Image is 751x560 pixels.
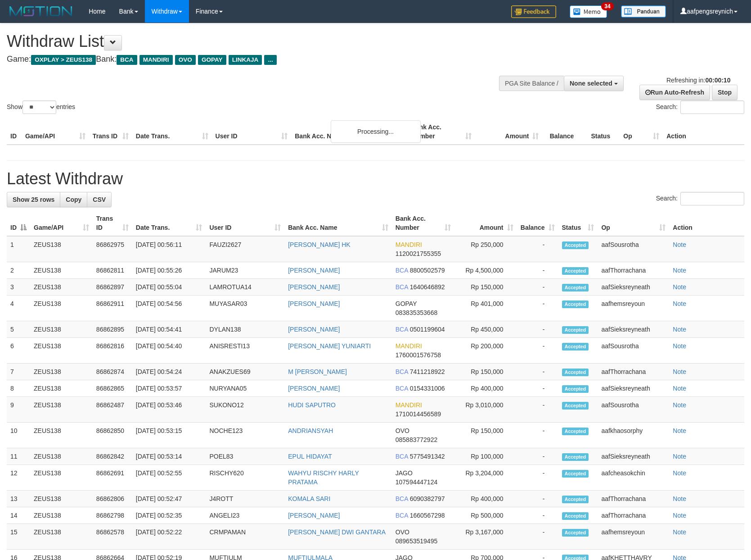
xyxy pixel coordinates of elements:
[206,296,284,321] td: MUYASAR03
[499,76,564,91] div: PGA Site Balance /
[454,465,517,491] td: Rp 3,204,000
[673,401,686,409] a: Note
[7,119,22,145] th: ID
[517,465,558,491] td: -
[198,55,226,65] span: GOPAY
[396,241,422,248] span: MANDIRI
[598,296,669,321] td: aafhemsreyoun
[396,427,409,434] span: OVO
[30,491,93,507] td: ZEUS138
[206,507,284,524] td: ANGELI23
[132,236,206,262] td: [DATE] 00:56:11
[410,326,445,333] span: Copy 0501199604 to clipboard
[30,380,93,397] td: ZEUS138
[229,55,262,65] span: LINKAJA
[93,507,132,524] td: 86862798
[396,453,408,460] span: BCA
[673,326,686,333] a: Note
[454,448,517,465] td: Rp 100,000
[132,423,206,448] td: [DATE] 00:53:15
[673,453,686,460] a: Note
[30,210,93,236] th: Game/API: activate to sort column ascending
[132,380,206,397] td: [DATE] 00:53:57
[132,448,206,465] td: [DATE] 00:53:14
[30,262,93,279] td: ZEUS138
[30,236,93,262] td: ZEUS138
[673,241,686,248] a: Note
[517,524,558,550] td: -
[598,210,669,236] th: Op: activate to sort column ascending
[673,385,686,392] a: Note
[7,210,30,236] th: ID: activate to sort column descending
[396,537,437,545] span: Copy 089653519495 to clipboard
[598,507,669,524] td: aafThorrachana
[132,397,206,423] td: [DATE] 00:53:46
[7,397,30,423] td: 9
[396,410,441,418] span: Copy 1710014456589 to clipboard
[408,119,475,145] th: Bank Acc. Number
[410,385,445,392] span: Copy 0154331006 to clipboard
[7,32,492,50] h1: Withdraw List
[30,423,93,448] td: ZEUS138
[705,77,730,84] strong: 00:00:10
[511,5,556,18] img: Feedback.jpg
[562,326,589,334] span: Accepted
[454,524,517,550] td: Rp 3,167,000
[30,364,93,380] td: ZEUS138
[396,528,409,536] span: OVO
[621,5,666,18] img: panduan.png
[30,524,93,550] td: ZEUS138
[22,100,56,114] select: Showentries
[66,196,81,203] span: Copy
[30,448,93,465] td: ZEUS138
[7,380,30,397] td: 8
[22,119,89,145] th: Game/API
[666,77,730,84] span: Refreshing in:
[7,338,30,364] td: 6
[517,364,558,380] td: -
[601,2,613,10] span: 34
[13,196,54,203] span: Show 25 rows
[562,496,589,503] span: Accepted
[410,368,445,375] span: Copy 7411218922 to clipboard
[639,85,710,100] a: Run Auto-Refresh
[396,300,417,307] span: GOPAY
[517,423,558,448] td: -
[93,524,132,550] td: 86862578
[206,465,284,491] td: RISCHY620
[396,309,437,316] span: Copy 083835353668 to clipboard
[517,236,558,262] td: -
[454,296,517,321] td: Rp 401,000
[454,364,517,380] td: Rp 150,000
[206,491,284,507] td: J4ROTT
[206,423,284,448] td: NOCHE123
[7,262,30,279] td: 2
[93,262,132,279] td: 86862811
[656,192,744,205] label: Search:
[410,283,445,291] span: Copy 1640646892 to clipboard
[93,196,106,203] span: CSV
[396,351,441,359] span: Copy 1760001576758 to clipboard
[454,236,517,262] td: Rp 250,000
[288,267,340,274] a: [PERSON_NAME]
[7,296,30,321] td: 4
[396,267,408,274] span: BCA
[396,495,408,502] span: BCA
[93,465,132,491] td: 86862691
[132,364,206,380] td: [DATE] 00:54:24
[30,507,93,524] td: ZEUS138
[562,470,589,478] span: Accepted
[598,236,669,262] td: aafSousrotha
[31,55,96,65] span: OXPLAY > ZEUS138
[454,279,517,296] td: Rp 150,000
[30,465,93,491] td: ZEUS138
[7,5,75,18] img: MOTION_logo.png
[454,507,517,524] td: Rp 500,000
[517,491,558,507] td: -
[206,380,284,397] td: NURYANA05
[517,380,558,397] td: -
[206,338,284,364] td: ANISRESTI13
[454,210,517,236] th: Amount: activate to sort column ascending
[89,119,132,145] th: Trans ID
[132,279,206,296] td: [DATE] 00:55:04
